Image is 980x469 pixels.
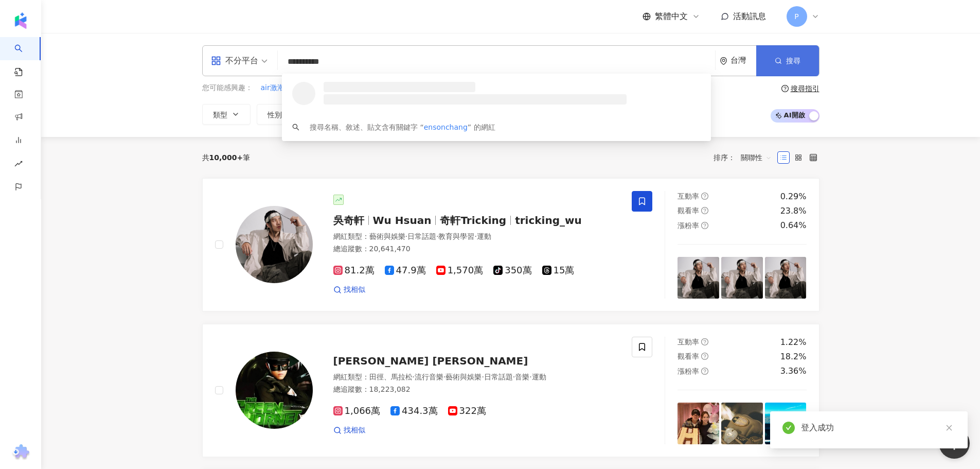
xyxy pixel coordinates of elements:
span: · [513,373,515,381]
div: 不分平台 [211,53,258,69]
img: post-image [765,257,807,299]
span: 觀看率 [678,206,699,215]
div: 3.36% [780,366,807,377]
span: question-circle [701,207,708,214]
div: 搜尋指引 [791,84,819,93]
span: 繁體中文 [655,11,688,22]
span: 1,066萬 [333,406,381,416]
span: 漲粉率 [678,221,699,230]
div: 網紅類型 ： [333,232,620,242]
span: 找相似 [344,425,365,436]
button: 類型 [202,104,251,125]
span: 15萬 [542,265,575,276]
span: 教育與學習 [438,232,474,240]
span: check-circle [782,422,795,434]
span: search [292,124,299,131]
span: 350萬 [493,265,531,276]
span: question-circle [781,85,789,92]
span: 觀看率 [678,352,699,360]
span: 47.9萬 [385,265,426,276]
div: 總追蹤數 ： 18,223,082 [333,385,620,395]
div: 台灣 [730,56,756,65]
span: 您可能感興趣： [202,83,253,93]
span: environment [720,57,727,65]
span: 藝術與娛樂 [446,373,482,381]
span: 搜尋 [786,57,800,65]
span: 互動率 [678,192,699,200]
span: · [474,232,476,240]
span: ensonchang [423,123,467,131]
span: · [413,373,415,381]
span: 關聯性 [741,149,772,166]
a: 找相似 [333,425,365,436]
span: 434.3萬 [390,406,438,416]
img: KOL Avatar [236,206,313,283]
span: 找相似 [344,285,365,295]
img: logo icon [12,12,29,29]
span: P [794,11,798,22]
a: search [14,37,35,77]
div: 23.8% [780,205,807,217]
a: KOL Avatar[PERSON_NAME] [PERSON_NAME]網紅類型：田徑、馬拉松·流行音樂·藝術與娛樂·日常話題·音樂·運動總追蹤數：18,223,0821,066萬434.3萬... [202,324,819,457]
span: question-circle [701,338,708,345]
span: 藝術與娛樂 [369,232,405,240]
span: appstore [211,56,221,66]
img: post-image [678,257,719,299]
span: 類型 [213,111,227,119]
div: 網紅類型 ： [333,372,620,383]
span: · [482,373,484,381]
img: post-image [721,257,763,299]
span: close [946,424,953,431]
span: 運動 [532,373,546,381]
span: 運動 [477,232,491,240]
div: 1.22% [780,337,807,348]
span: tricking_wu [515,214,582,227]
span: 322萬 [448,406,486,416]
a: KOL Avatar吳奇軒Wu Hsuan奇軒Trickingtricking_wu網紅類型：藝術與娛樂·日常話題·教育與學習·運動總追蹤數：20,641,47081.2萬47.9萬1,570萬... [202,178,819,311]
span: 性別 [268,111,282,119]
span: air激潮裝 [261,83,292,93]
div: 共 筆 [202,153,251,162]
span: 1,570萬 [436,265,484,276]
img: post-image [765,403,807,444]
span: 漲粉率 [678,367,699,375]
button: 性別 [257,104,305,125]
span: 音樂 [515,373,529,381]
span: 流行音樂 [415,373,443,381]
span: 活動訊息 [733,11,766,21]
span: · [443,373,446,381]
button: air激潮裝 [260,82,292,94]
span: [PERSON_NAME] [PERSON_NAME] [333,355,528,367]
div: 0.29% [780,191,807,202]
span: 81.2萬 [333,265,375,276]
span: · [529,373,531,381]
div: 登入成功 [801,422,955,434]
img: chrome extension [11,444,31,461]
div: 搜尋名稱、敘述、貼文含有關鍵字 “ ” 的網紅 [310,121,495,133]
span: question-circle [701,222,708,229]
div: 排序： [714,149,777,166]
button: 搜尋 [756,45,819,76]
span: 日常話題 [484,373,513,381]
span: question-circle [701,193,708,200]
span: Wu Hsuan [373,214,432,227]
img: post-image [721,403,763,444]
a: 找相似 [333,285,365,295]
img: KOL Avatar [236,352,313,429]
span: question-circle [701,368,708,375]
span: rise [14,153,23,177]
span: 吳奇軒 [333,214,364,227]
span: 日常話題 [407,232,436,240]
div: 18.2% [780,351,807,362]
div: 總追蹤數 ： 20,641,470 [333,244,620,254]
span: 10,000+ [209,153,243,162]
span: 互動率 [678,338,699,346]
span: 田徑、馬拉松 [369,373,413,381]
span: question-circle [701,353,708,360]
span: · [405,232,407,240]
div: 0.64% [780,220,807,231]
span: 奇軒Tricking [440,214,506,227]
img: post-image [678,403,719,444]
span: · [436,232,438,240]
